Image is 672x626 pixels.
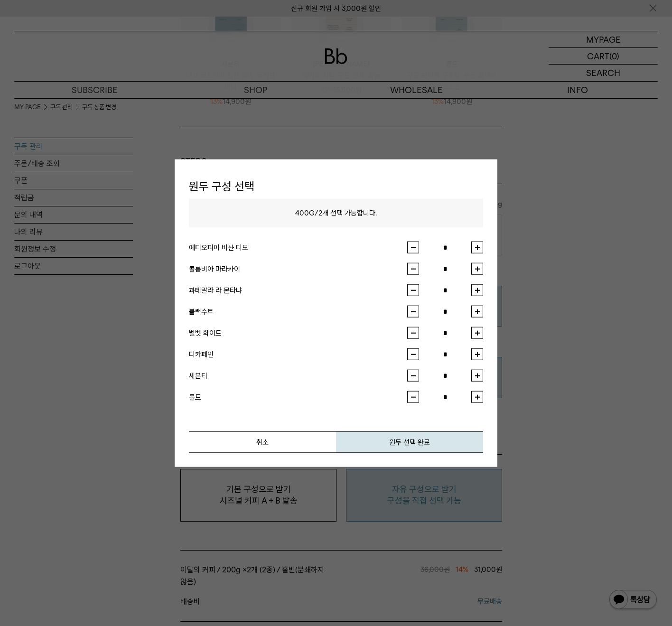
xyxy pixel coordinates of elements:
span: 400G [295,209,315,217]
div: 몰트 [189,391,407,402]
div: 과테말라 라 몬타냐 [189,284,407,296]
p: / 개 선택 가능합니다. [189,199,483,227]
div: 에티오피아 비샨 디모 [189,242,407,253]
button: 원두 선택 완료 [336,431,483,453]
button: 취소 [189,431,336,453]
div: 디카페인 [189,348,407,360]
div: 콜롬비아 마라카이 [189,263,407,274]
h1: 원두 구성 선택 [189,173,483,199]
span: 2 [318,209,322,217]
div: 블랙수트 [189,306,407,317]
div: 세븐티 [189,370,407,381]
div: 벨벳 화이트 [189,327,407,338]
